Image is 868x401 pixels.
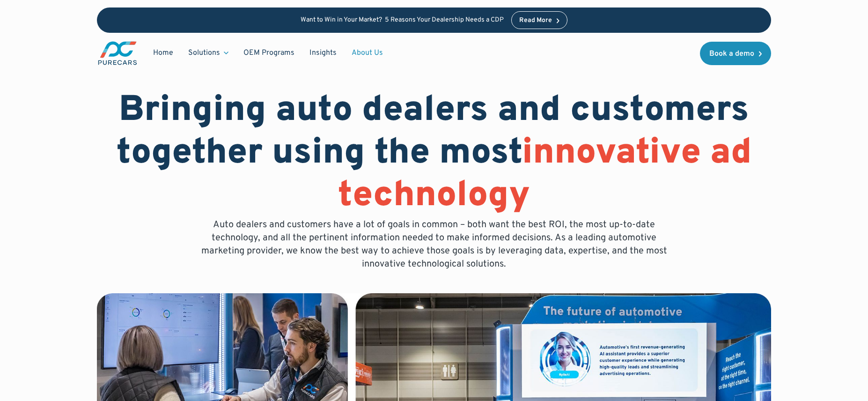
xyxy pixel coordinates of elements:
div: Book a demo [709,50,754,58]
div: Solutions [181,44,236,62]
p: Want to Win in Your Market? 5 Reasons Your Dealership Needs a CDP [301,16,504,24]
div: Solutions [188,48,220,58]
a: main [97,40,138,66]
a: Insights [302,44,344,62]
a: OEM Programs [236,44,302,62]
a: Read More [511,11,567,29]
p: Auto dealers and customers have a lot of goals in common – both want the best ROI, the most up-to... [194,218,674,271]
img: purecars logo [97,40,138,66]
a: Book a demo [700,42,771,65]
a: Home [146,44,181,62]
h1: Bringing auto dealers and customers together using the most [97,90,771,218]
a: About Us [344,44,390,62]
span: innovative ad technology [338,131,752,219]
div: Read More [519,17,552,24]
